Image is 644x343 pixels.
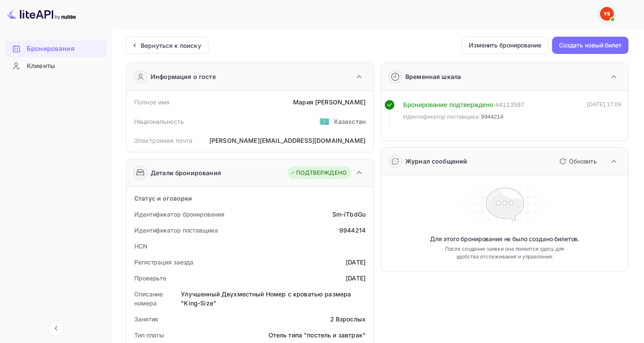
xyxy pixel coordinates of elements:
[134,315,158,323] ya-tr-span: Занятия
[134,227,218,234] ya-tr-span: Идентификатор поставщика
[481,113,504,120] ya-tr-span: 9944214
[151,168,221,177] ya-tr-span: Детали бронирования
[134,137,193,144] ya-tr-span: Электронная почта
[7,7,76,21] img: Логотип LiteAPI
[27,61,55,71] ya-tr-span: Клиенты
[134,331,164,339] ya-tr-span: Тип платы
[559,40,622,50] ya-tr-span: Создать новый билет
[315,98,366,106] ya-tr-span: [PERSON_NAME]
[293,98,313,106] ya-tr-span: Мария
[5,41,107,57] a: Бронирования
[134,274,166,282] ya-tr-span: Проверьте
[554,154,600,168] button: Обновить
[181,290,351,307] ya-tr-span: Улучшенный Двухместный Номер с кроватью размера "King-Size"
[134,98,170,106] ya-tr-span: Полное имя
[346,274,366,283] div: [DATE]
[403,101,448,108] ya-tr-span: Бронирование
[268,331,366,339] ya-tr-span: Отель типа "постель и завтрак"
[319,116,329,126] ya-tr-span: 🇰🇿
[319,113,329,129] span: США
[134,211,224,218] ya-tr-span: Идентификатор бронирования
[296,169,347,177] ya-tr-span: ПОДТВЕРЖДЕНО
[27,44,74,54] ya-tr-span: Бронирования
[552,37,628,54] button: Создать новый билет
[134,118,184,125] ya-tr-span: Национальность
[334,118,366,125] ya-tr-span: Казахстан
[332,211,366,218] ya-tr-span: Sm-iTbdGu
[209,137,366,144] ya-tr-span: [PERSON_NAME][EMAIL_ADDRESS][DOMAIN_NAME]
[134,195,193,202] ya-tr-span: Статус и оговорки
[134,290,163,307] ya-tr-span: Описание номера
[461,37,549,54] button: Изменить бронирование
[134,242,148,250] ya-tr-span: HCN
[405,73,461,80] ya-tr-span: Временная шкала
[439,245,571,261] ya-tr-span: После создания заявки она появится здесь для удобства отслеживания и управления.
[469,40,541,50] ya-tr-span: Изменить бронирование
[5,58,107,75] div: Клиенты
[495,100,524,110] div: # 4113587
[5,41,107,57] div: Бронирования
[48,321,64,336] button: Свернуть навигацию
[600,7,614,21] img: Служба Поддержки Яндекса
[403,113,480,120] ya-tr-span: Идентификатор поставщика:
[405,157,467,165] ya-tr-span: Журнал сообщений
[449,101,493,108] ya-tr-span: подтверждено
[569,157,597,165] ya-tr-span: Обновить
[330,315,366,323] ya-tr-span: 2 Взрослых
[151,72,216,81] ya-tr-span: Информация о госте
[5,58,107,74] a: Клиенты
[587,101,621,107] ya-tr-span: [DATE] 17:09
[346,258,366,267] div: [DATE]
[339,226,366,235] div: 9944214
[141,42,201,49] ya-tr-span: Вернуться к поиску
[134,258,193,266] ya-tr-span: Регистрация заезда
[430,235,579,243] ya-tr-span: Для этого бронирования не было создано билетов.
